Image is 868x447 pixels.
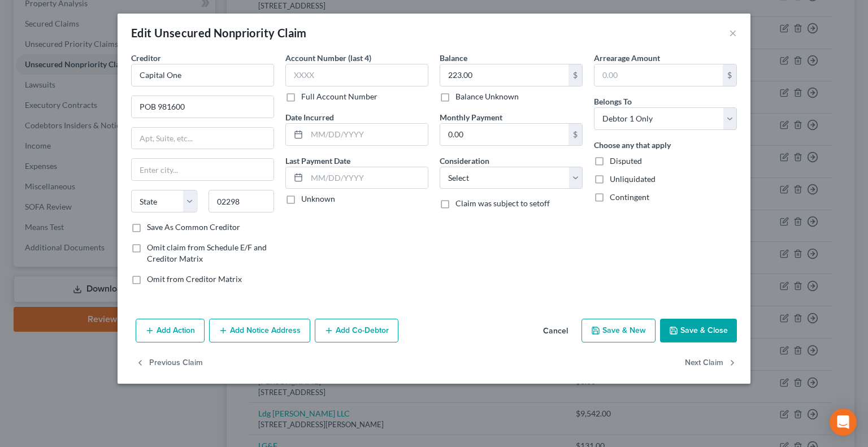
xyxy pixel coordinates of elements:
[285,64,428,86] input: XXXX
[610,174,656,184] span: Unliquidated
[594,97,632,106] span: Belongs To
[568,124,582,145] div: $
[534,320,577,342] button: Cancel
[440,64,568,86] input: 0.00
[440,155,489,167] label: Consideration
[131,64,274,86] input: Search creditor by name...
[147,274,242,284] span: Omit from Creditor Matrix
[455,91,519,102] label: Balance Unknown
[723,64,736,86] div: $
[209,319,310,342] button: Add Notice Address
[136,351,203,375] button: Previous Claim
[830,409,857,436] div: Open Intercom Messenger
[685,351,737,375] button: Next Claim
[136,319,205,342] button: Add Action
[440,52,467,64] label: Balance
[147,222,240,233] label: Save As Common Creditor
[301,193,335,205] label: Unknown
[440,124,568,145] input: 0.00
[301,91,377,102] label: Full Account Number
[285,111,334,123] label: Date Incurred
[610,192,649,202] span: Contingent
[455,198,550,208] span: Claim was subject to setoff
[209,190,275,212] input: Enter zip...
[307,124,428,145] input: MM/DD/YYYY
[132,159,274,180] input: Enter city...
[132,128,274,149] input: Apt, Suite, etc...
[285,52,371,64] label: Account Number (last 4)
[307,167,428,189] input: MM/DD/YYYY
[660,319,737,342] button: Save & Close
[131,53,161,63] span: Creditor
[594,64,723,86] input: 0.00
[594,52,660,64] label: Arrearage Amount
[285,155,350,167] label: Last Payment Date
[132,96,274,118] input: Enter address...
[440,111,502,123] label: Monthly Payment
[568,64,582,86] div: $
[131,25,307,41] div: Edit Unsecured Nonpriority Claim
[147,242,267,263] span: Omit claim from Schedule E/F and Creditor Matrix
[594,139,671,151] label: Choose any that apply
[610,156,642,166] span: Disputed
[315,319,398,342] button: Add Co-Debtor
[581,319,656,342] button: Save & New
[729,26,737,40] button: ×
